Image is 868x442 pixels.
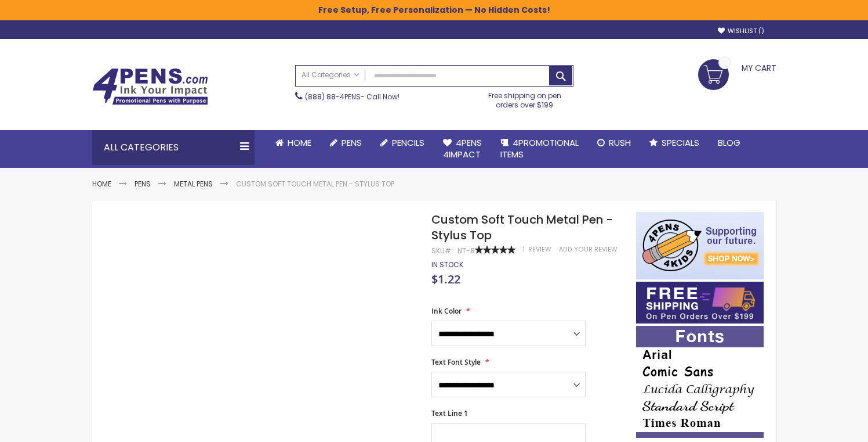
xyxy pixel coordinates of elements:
[305,92,400,102] span: - Call Now!
[296,66,365,85] a: All Categories
[431,408,468,418] span: Text Line 1
[559,245,618,254] a: Add Your Review
[662,136,699,149] span: Specials
[392,136,424,149] span: Pencils
[476,87,573,110] div: Free shipping on pen orders over $199
[636,212,764,279] img: 4pens 4 kids
[302,70,359,80] span: All Categories
[305,92,361,102] a: (888) 88-4PENS
[92,130,255,165] div: All Categories
[523,245,553,254] a: 1 Review
[718,27,764,35] a: Wishlist
[640,130,709,156] a: Specials
[92,179,111,189] a: Home
[475,246,515,254] div: 100%
[434,130,491,168] a: 4Pens4impact
[500,136,579,160] span: 4PROMOTIONAL ITEMS
[636,326,764,438] img: font-personalization-examples
[491,130,588,168] a: 4PROMOTIONALITEMS
[135,179,151,189] a: Pens
[528,245,551,254] span: Review
[431,246,453,256] strong: SKU
[236,179,394,189] li: Custom Soft Touch Metal Pen - Stylus Top
[431,211,613,243] span: Custom Soft Touch Metal Pen - Stylus Top
[609,136,631,149] span: Rush
[431,260,463,269] div: Availability
[321,130,371,156] a: Pens
[431,260,463,269] span: In stock
[443,136,482,160] span: 4Pens 4impact
[92,68,208,105] img: 4Pens Custom Pens and Promotional Products
[174,179,213,189] a: Metal Pens
[342,136,362,149] span: Pens
[431,357,481,367] span: Text Font Style
[266,130,321,156] a: Home
[457,246,475,256] div: NT-8
[588,130,640,156] a: Rush
[371,130,434,156] a: Pencils
[718,136,740,149] span: Blog
[636,282,764,324] img: Free shipping on orders over $199
[431,271,460,287] span: $1.22
[709,130,750,156] a: Blog
[523,245,525,254] span: 1
[431,306,462,316] span: Ink Color
[288,136,311,149] span: Home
